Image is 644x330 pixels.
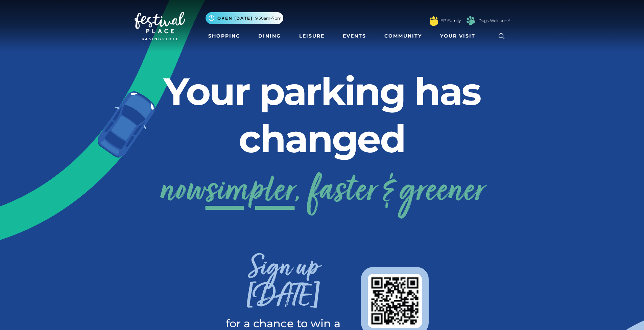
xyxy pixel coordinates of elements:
a: Leisure [296,30,327,42]
a: Community [382,30,425,42]
img: Festival Place Logo [135,12,185,40]
span: Open [DATE] [217,15,253,21]
h3: Sign up [DATE] [216,255,351,318]
button: Open [DATE] 9.30am-7pm [206,12,283,24]
span: 9.30am-7pm [255,15,282,21]
a: Dogs Welcome! [478,18,510,24]
a: Events [340,30,369,42]
span: simpler [206,165,295,219]
a: nowsimpler, faster & greener [160,165,484,219]
span: Your Visit [440,32,475,40]
a: Dining [256,30,284,42]
a: FP Family [440,18,461,24]
a: Your Visit [437,30,481,42]
h2: Your parking has changed [135,68,510,162]
a: Shopping [206,30,243,42]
